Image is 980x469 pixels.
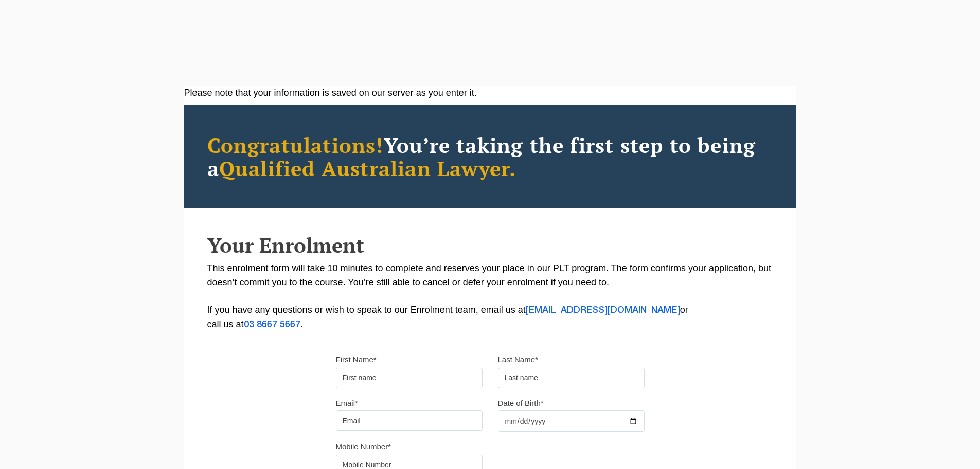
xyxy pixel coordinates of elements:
h2: You’re taking the first step to being a [207,133,773,180]
p: This enrolment form will take 10 minutes to complete and reserves your place in our PLT program. ... [207,262,773,332]
span: Congratulations! [207,131,384,159]
a: 03 8667 5667 [244,321,300,329]
input: First name [336,368,483,388]
input: Email [336,410,483,431]
input: Last name [498,368,645,388]
div: Please note that your information is saved on our server as you enter it. [184,86,796,100]
label: Date of Birth* [498,398,544,408]
a: [EMAIL_ADDRESS][DOMAIN_NAME] [526,306,680,315]
label: First Name* [336,355,377,365]
h2: Your Enrolment [207,234,773,256]
label: Last Name* [498,355,538,365]
label: Email* [336,398,358,408]
label: Mobile Number* [336,442,391,452]
span: Qualified Australian Lawyer. [219,154,516,182]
